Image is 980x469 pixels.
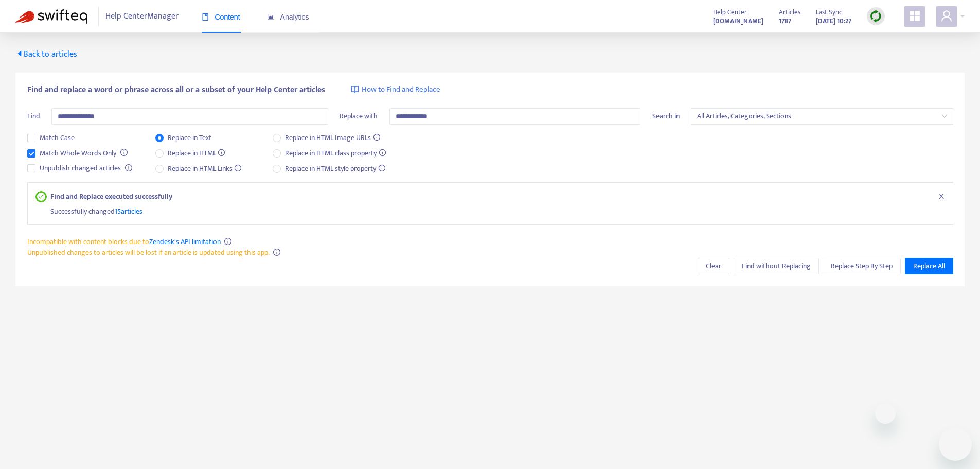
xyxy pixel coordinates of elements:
span: Search in [652,110,680,122]
span: book [202,13,209,21]
a: Zendesk's API limitation [149,236,221,248]
span: Clear [706,260,721,272]
span: Replace in HTML Links [164,163,246,175]
span: Replace in Text [164,132,216,144]
span: Match Whole Words Only [35,148,120,159]
span: Replace in HTML Image URLs [281,132,384,144]
span: Find and replace a word or phrase across all or a subset of your Help Center articles [27,84,325,96]
span: Replace All [913,260,945,272]
span: close [938,193,945,200]
span: user [940,10,953,22]
span: How to Find and Replace [362,84,440,96]
button: Replace Step By Step [823,258,901,274]
button: Find without Replacing [734,258,819,274]
span: Incompatible with content blocks due to [27,236,221,248]
span: Help Center Manager [105,7,179,26]
iframe: Knop om het berichtenvenster te openen [939,428,972,461]
span: Replace in HTML class property [281,148,390,159]
span: Last Sync [816,7,842,18]
span: All Articles, Categories, Sections [697,109,947,124]
span: Unpublished changes to articles will be lost if an article is updated using this app. [27,247,270,258]
span: info-circle [120,149,128,156]
span: Find [27,110,40,122]
div: Successfully changed [50,202,945,217]
strong: 1787 [779,15,791,27]
span: Replace in HTML [164,148,229,159]
a: How to Find and Replace [351,84,440,96]
a: [DOMAIN_NAME] [713,15,763,27]
span: info-circle [273,249,280,256]
span: 15 articles [115,205,142,217]
span: Back to articles [15,47,77,61]
span: Find without Replacing [742,260,811,272]
span: check [38,194,44,199]
span: Analytics [267,13,309,21]
span: Unpublish changed articles [35,163,125,174]
img: Swifteq [15,9,87,24]
strong: Find and Replace executed successfully [50,191,172,202]
iframe: Bericht sluiten [875,403,896,424]
span: Help Center [713,7,747,18]
span: Replace Step By Step [831,260,893,272]
span: info-circle [224,238,231,245]
span: Replace with [340,110,378,122]
span: Content [202,13,240,21]
span: Replace in HTML style property [281,163,389,175]
strong: [DATE] 10:27 [816,15,851,27]
button: Replace All [905,258,953,274]
span: caret-left [15,49,24,58]
span: Match Case [35,132,79,144]
span: area-chart [267,13,274,21]
span: info-circle [125,164,132,171]
span: appstore [908,10,921,22]
button: Clear [698,258,729,274]
span: Articles [779,7,800,18]
img: sync.dc5367851b00ba804db3.png [869,10,882,23]
img: image-link [351,85,359,94]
